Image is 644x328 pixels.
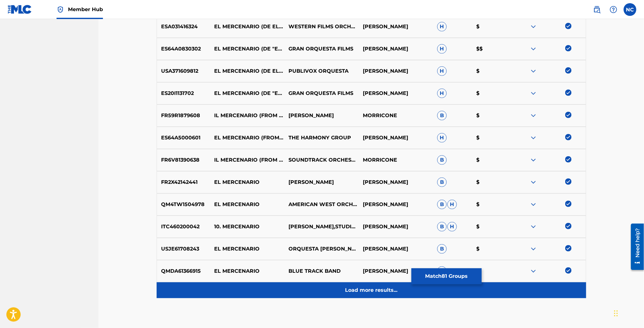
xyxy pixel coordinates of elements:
img: expand [530,178,537,186]
p: USJE61708243 [157,245,210,253]
p: SOUNDTRACK ORCHESTRA [284,156,359,164]
div: Trascina [614,304,618,323]
div: Widget chat [612,298,644,328]
p: $$ [472,45,512,53]
span: H [447,222,457,231]
p: $ [472,201,512,208]
span: B [437,177,447,187]
img: expand [530,90,537,97]
p: ES64A5000601 [157,134,210,142]
img: expand [530,67,537,75]
p: USA371609812 [157,67,210,75]
img: expand [530,134,537,142]
p: [PERSON_NAME] [359,178,433,186]
img: help [610,6,617,13]
p: [PERSON_NAME] [359,90,433,97]
span: H [437,266,447,276]
p: $ [472,267,512,275]
p: PUBLIVOX ORQUESTA [284,67,359,75]
img: deselect [565,178,572,185]
p: $ [472,23,512,30]
p: ESA031416324 [157,23,210,30]
img: expand [530,201,537,208]
p: [PERSON_NAME] [284,178,359,186]
p: $ [472,223,512,231]
p: [PERSON_NAME] [359,223,433,231]
p: FR2X42142441 [157,178,210,186]
img: deselect [565,201,572,207]
img: deselect [565,90,572,96]
iframe: Resource Center [626,221,644,272]
p: $ [472,134,512,142]
p: Load more results... [345,286,397,294]
p: $ [472,67,512,75]
img: deselect [565,245,572,251]
span: B [437,222,447,231]
p: GRAN ORQUESTA FILMS [284,90,359,97]
p: [PERSON_NAME] [359,267,433,275]
img: expand [530,156,537,164]
img: expand [530,223,537,231]
p: IL MERCENARIO (FROM ''IL MERCENARIO'') [210,156,284,164]
span: Member Hub [68,6,103,13]
p: QMDA61366915 [157,267,210,275]
p: $ [472,90,512,97]
span: H [447,200,457,209]
p: AMERICAN WEST ORCHESTRA [284,201,359,208]
p: ITC460200042 [157,223,210,231]
img: expand [530,267,537,275]
img: MLC Logo [8,5,32,14]
span: H [437,133,447,143]
span: H [437,89,447,98]
p: [PERSON_NAME],STUDIO ORCHESTRA [284,223,359,231]
p: ES20I1131702 [157,90,210,97]
p: WESTERN FILMS ORCHESTRA [284,23,359,30]
p: FR59R1879608 [157,112,210,119]
p: $ [472,178,512,186]
p: [PERSON_NAME] [359,245,433,253]
img: deselect [565,223,572,229]
img: deselect [565,23,572,29]
iframe: Chat Widget [612,298,644,328]
img: expand [530,112,537,119]
img: deselect [565,267,572,274]
span: B [437,111,447,120]
p: MORRICONE [359,156,433,164]
span: B [437,155,447,165]
p: EL MERCENARIO (FROM EL MERCENARIO ) [210,134,284,142]
p: [PERSON_NAME] [359,67,433,75]
img: deselect [565,67,572,74]
div: Help [607,3,620,16]
a: Public Search [591,3,603,16]
p: EL MERCENARIO (DE EL MERCENARIO ) [210,23,284,30]
p: 10. MERCENARIO [210,223,284,231]
p: EL MERCENARIO (DE "EL MERCENARIO") [210,90,284,97]
img: deselect [565,112,572,118]
p: FR6V81390638 [157,156,210,164]
span: H [437,22,447,31]
img: deselect [565,134,572,140]
img: expand [530,45,537,53]
p: EL MERCENARIO [210,201,284,208]
p: EL MERCENARIO (DE EL MERCENARIO ) [210,67,284,75]
p: [PERSON_NAME] [359,45,433,53]
p: ES64A0830302 [157,45,210,53]
p: EL MERCENARIO [210,178,284,186]
div: User Menu [624,3,636,16]
button: Match81 Groups [411,268,482,284]
span: H [437,44,447,54]
p: THE HARMONY GROUP [284,134,359,142]
img: Top Rightsholder [57,6,64,13]
img: deselect [565,45,572,51]
p: $ [472,112,512,119]
p: [PERSON_NAME] [359,134,433,142]
p: BLUE TRACK BAND [284,267,359,275]
p: EL MERCENARIO [210,245,284,253]
p: ORQUESTA [PERSON_NAME] [284,245,359,253]
span: H [437,66,447,76]
p: QM4TW1504978 [157,201,210,208]
img: search [593,6,601,13]
p: GRAN ORQUESTA FILMS [284,45,359,53]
